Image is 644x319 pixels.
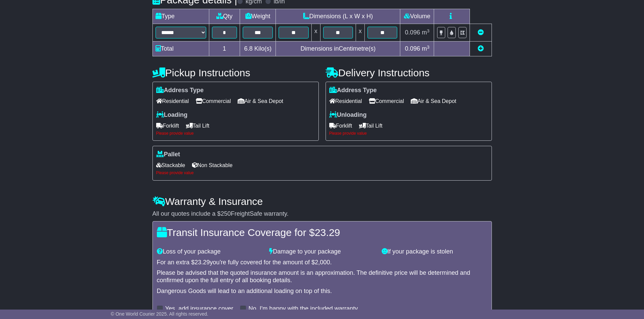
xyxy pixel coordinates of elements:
a: Add new item [478,45,484,52]
label: Pallet [156,151,180,158]
div: Loss of your package [153,248,266,256]
span: 250 [221,210,231,217]
span: Stackable [156,160,185,170]
label: Loading [156,111,188,119]
div: Please provide value [156,131,315,136]
td: Total [152,42,209,56]
td: Qty [209,9,240,24]
span: 0.096 [405,29,420,36]
td: 1 [209,42,240,56]
label: Address Type [329,87,377,94]
span: 6.8 [244,45,253,52]
span: Non Stackable [192,160,233,170]
sup: 3 [427,28,430,33]
span: Commercial [196,96,231,106]
label: Unloading [329,111,367,119]
div: Please provide value [156,170,488,175]
div: Dangerous Goods will lead to an additional loading on top of this. [157,288,487,295]
span: Forklift [156,121,179,131]
span: Air & Sea Depot [411,96,456,106]
h4: Warranty & Insurance [152,196,492,207]
span: Residential [156,96,189,106]
td: Dimensions (L x W x H) [276,9,400,24]
td: Dimensions in Centimetre(s) [276,42,400,56]
span: 23.29 [195,259,210,266]
label: Yes, add insurance cover [165,305,233,313]
sup: 3 [427,45,430,50]
div: Please be advised that the quoted insurance amount is an approximation. The definitive price will... [157,269,487,284]
span: Forklift [329,121,352,131]
td: x [356,24,365,42]
td: Volume [400,9,434,24]
span: Residential [329,96,362,106]
span: Commercial [369,96,404,106]
span: 2,000 [315,259,330,266]
h4: Pickup Instructions [152,67,319,78]
span: m [422,45,430,52]
td: Kilo(s) [240,42,276,56]
td: Weight [240,9,276,24]
div: For an extra $ you're fully covered for the amount of $ . [157,259,487,266]
td: Type [152,9,209,24]
span: 23.29 [315,227,340,238]
h4: Delivery Instructions [326,67,492,78]
span: m [422,29,430,36]
a: Remove this item [478,29,484,36]
span: © One World Courier 2025. All rights reserved. [111,311,209,317]
div: Damage to your package [266,248,378,256]
div: Please provide value [329,131,488,136]
div: If your package is stolen [378,248,491,256]
label: No, I'm happy with the included warranty [248,305,358,313]
div: All our quotes include a $ FreightSafe warranty. [152,210,492,218]
td: x [311,24,320,42]
span: Tail Lift [186,121,210,131]
span: Tail Lift [359,121,383,131]
label: Address Type [156,87,204,94]
span: 0.096 [405,45,420,52]
h4: Transit Insurance Coverage for $ [157,227,487,238]
span: Air & Sea Depot [238,96,283,106]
